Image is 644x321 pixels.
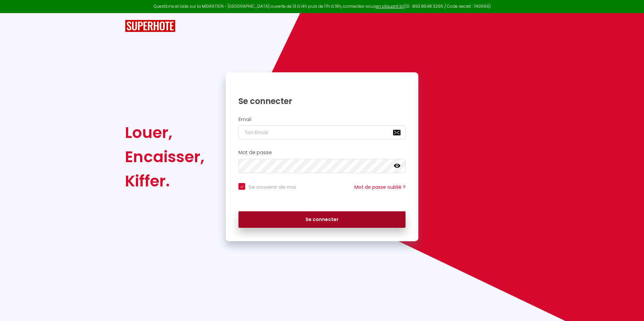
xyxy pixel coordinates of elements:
[238,126,406,140] input: Ton Email
[125,169,204,193] div: Kiffer.
[125,120,204,145] div: Louer,
[354,184,406,190] a: Mot de passe oublié ?
[125,20,175,32] img: SuperHote logo
[125,145,204,169] div: Encaisser,
[238,96,406,106] h1: Se connecter
[376,3,404,9] a: en cliquant ici
[238,117,406,122] h2: Email
[238,211,406,228] button: Se connecter
[238,150,406,155] h2: Mot de passe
